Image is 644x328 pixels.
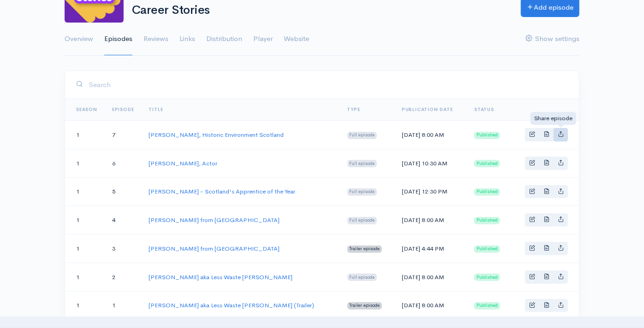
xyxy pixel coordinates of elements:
[525,185,568,199] div: Basic example
[474,188,500,196] span: Published
[525,23,579,56] a: Show settings
[284,23,309,56] a: Website
[394,263,467,291] td: [DATE] 8:00 AM
[105,177,142,206] td: 5
[394,121,467,149] td: [DATE] 8:00 AM
[65,263,105,291] td: 1
[253,23,273,56] a: Player
[474,132,500,139] span: Published
[105,149,142,177] td: 6
[149,131,284,139] a: [PERSON_NAME], Historic Environment Scotland
[525,299,568,312] div: Basic example
[347,246,382,253] span: Trailer episode
[65,121,105,149] td: 1
[105,206,142,234] td: 4
[206,23,242,56] a: Distribution
[149,159,217,167] a: [PERSON_NAME], Actor
[149,301,314,309] a: [PERSON_NAME] aka Less Waste [PERSON_NAME] (Trailer)
[105,263,142,291] td: 2
[149,187,295,195] a: [PERSON_NAME] - Scotland's Apprentice of the Year
[149,245,280,252] a: [PERSON_NAME] from [GEOGRAPHIC_DATA]
[132,4,510,17] h1: Career Stories
[65,206,105,234] td: 1
[474,274,500,281] span: Published
[525,213,568,227] div: Basic example
[112,106,134,112] a: Episode
[525,270,568,284] div: Basic example
[394,234,467,263] td: [DATE] 4:44 PM
[347,188,377,196] span: Full episode
[76,106,97,112] a: Season
[474,246,500,253] span: Published
[394,149,467,177] td: [DATE] 10:30 AM
[65,291,105,319] td: 1
[149,106,163,112] a: Title
[347,274,377,281] span: Full episode
[474,217,500,224] span: Published
[89,75,568,94] input: Search
[179,23,195,56] a: Links
[104,23,132,56] a: Episodes
[65,149,105,177] td: 1
[149,273,292,281] a: [PERSON_NAME] aka Less Waste [PERSON_NAME]
[105,121,142,149] td: 7
[347,160,377,167] span: Full episode
[347,106,360,112] a: Type
[474,160,500,167] span: Published
[65,23,93,56] a: Overview
[65,177,105,206] td: 1
[105,234,142,263] td: 3
[143,23,168,56] a: Reviews
[402,106,453,112] a: Publication date
[525,128,568,141] div: Basic example
[105,291,142,319] td: 1
[149,216,280,224] a: [PERSON_NAME] from [GEOGRAPHIC_DATA]
[525,157,568,170] div: Basic example
[394,206,467,234] td: [DATE] 8:00 AM
[531,112,576,125] div: Share episode
[347,302,382,310] span: Trailer episode
[65,234,105,263] td: 1
[474,106,494,112] span: Status
[394,177,467,206] td: [DATE] 12:30 PM
[525,242,568,255] div: Basic example
[394,291,467,319] td: [DATE] 8:00 AM
[474,302,500,310] span: Published
[347,217,377,224] span: Full episode
[347,132,377,139] span: Full episode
